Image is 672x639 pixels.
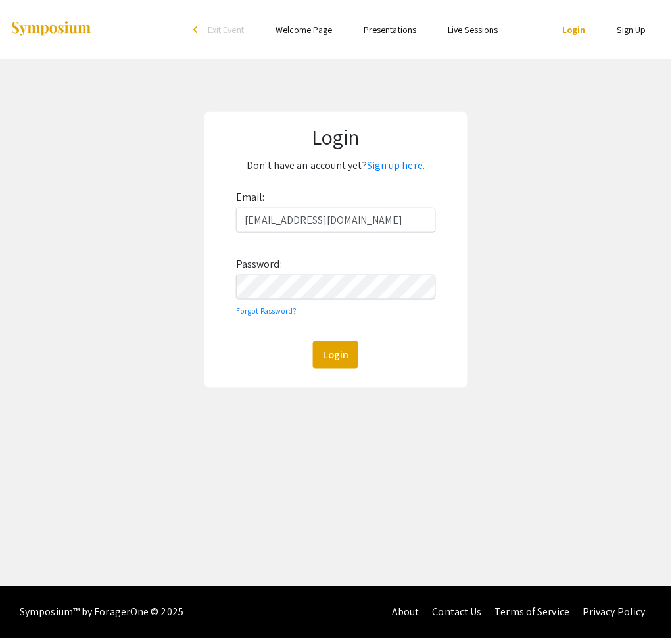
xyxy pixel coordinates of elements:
[208,24,244,35] span: Exit Event
[211,155,461,176] p: Don't have an account yet?
[276,24,332,35] a: Welcome Page
[364,24,416,35] a: Presentations
[617,24,646,35] a: Sign Up
[495,605,570,619] a: Terms of Service
[392,605,420,619] a: About
[236,187,265,208] label: Email:
[563,24,587,35] a: Login
[448,24,498,35] a: Live Sessions
[193,26,201,34] div: arrow_back_ios
[236,306,297,316] a: Forgot Password?
[10,20,92,38] img: Symposium by ForagerOne
[433,605,482,619] a: Contact Us
[236,254,282,275] label: Password:
[20,586,183,639] div: Symposium™ by ForagerOne © 2025
[211,124,461,149] h1: Login
[313,341,358,369] button: Login
[367,158,425,172] a: Sign up here.
[10,580,56,629] iframe: Chat
[583,605,646,619] a: Privacy Policy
